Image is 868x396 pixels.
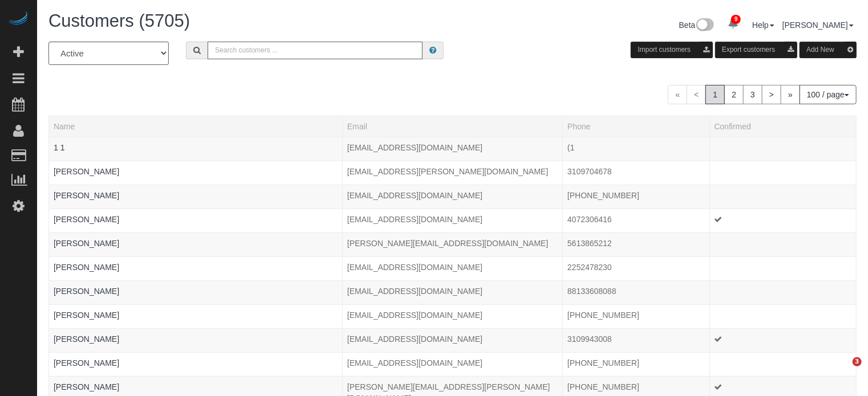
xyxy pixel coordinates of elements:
div: Tags [54,177,338,180]
span: « [668,85,687,104]
td: Phone [563,137,709,161]
td: Phone [563,280,709,304]
td: Name [49,328,343,352]
td: Email [342,232,562,256]
td: Confirmed [709,137,856,161]
a: [PERSON_NAME] [54,191,119,200]
img: Automaid Logo [7,11,30,27]
td: Phone [563,304,709,328]
button: Export customers [715,42,797,58]
a: 9 [722,11,744,36]
td: Phone [563,352,709,376]
td: Confirmed [709,232,856,256]
div: Tags [54,321,338,324]
td: Confirmed [709,256,856,280]
a: Help [752,21,774,30]
th: Email [342,116,562,137]
td: Phone [563,185,709,209]
a: [PERSON_NAME] [54,263,119,272]
td: Confirmed [709,161,856,185]
a: [PERSON_NAME] [54,311,119,320]
a: [PERSON_NAME] [54,382,119,391]
td: Email [342,161,562,185]
a: [PERSON_NAME] [54,239,119,248]
span: 9 [731,15,741,24]
td: Confirmed [709,352,856,376]
a: [PERSON_NAME] [54,334,119,344]
td: Name [49,209,343,232]
td: Name [49,280,343,304]
a: [PERSON_NAME] [782,21,854,30]
button: Add New [800,42,857,58]
a: 2 [724,85,744,104]
a: » [781,85,800,104]
span: 3 [853,357,862,366]
div: Tags [54,369,338,371]
a: [PERSON_NAME] [54,287,119,296]
iframe: Intercom live chat [829,357,857,385]
div: Tags [54,297,338,300]
td: Phone [563,256,709,280]
td: Email [342,137,562,161]
nav: Pagination navigation [668,85,857,104]
td: Email [342,209,562,232]
td: Name [49,137,343,161]
th: Name [49,116,343,137]
td: Email [342,280,562,304]
span: Customers (5705) [48,11,190,31]
div: Tags [54,273,338,276]
td: Email [342,256,562,280]
td: Name [49,185,343,209]
div: Tags [54,345,338,348]
td: Confirmed [709,304,856,328]
a: Beta [679,21,715,30]
td: Name [49,256,343,280]
td: Phone [563,232,709,256]
th: Phone [563,116,709,137]
span: < [687,85,706,104]
div: Tags [54,225,338,228]
td: Name [49,304,343,328]
td: Confirmed [709,328,856,352]
button: Import customers [631,42,713,58]
input: Search customers ... [208,42,423,59]
td: Confirmed [709,280,856,304]
td: Email [342,328,562,352]
a: 3 [743,85,762,104]
td: Phone [563,209,709,232]
td: Confirmed [709,209,856,232]
div: Tags [54,393,338,395]
td: Confirmed [709,185,856,209]
td: Phone [563,161,709,185]
td: Email [342,304,562,328]
td: Name [49,232,343,256]
td: Email [342,185,562,209]
td: Name [49,161,343,185]
a: > [762,85,781,104]
button: 100 / page [800,85,857,104]
a: [PERSON_NAME] [54,358,119,368]
a: [PERSON_NAME] [54,215,119,224]
div: Tags [54,249,338,252]
td: Name [49,352,343,376]
img: New interface [695,18,714,33]
a: 1 1 [54,143,64,152]
th: Confirmed [709,116,856,137]
a: [PERSON_NAME] [54,167,119,176]
span: 1 [705,85,725,104]
td: Email [342,352,562,376]
div: Tags [54,153,338,156]
div: Tags [54,201,338,204]
td: Phone [563,328,709,352]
